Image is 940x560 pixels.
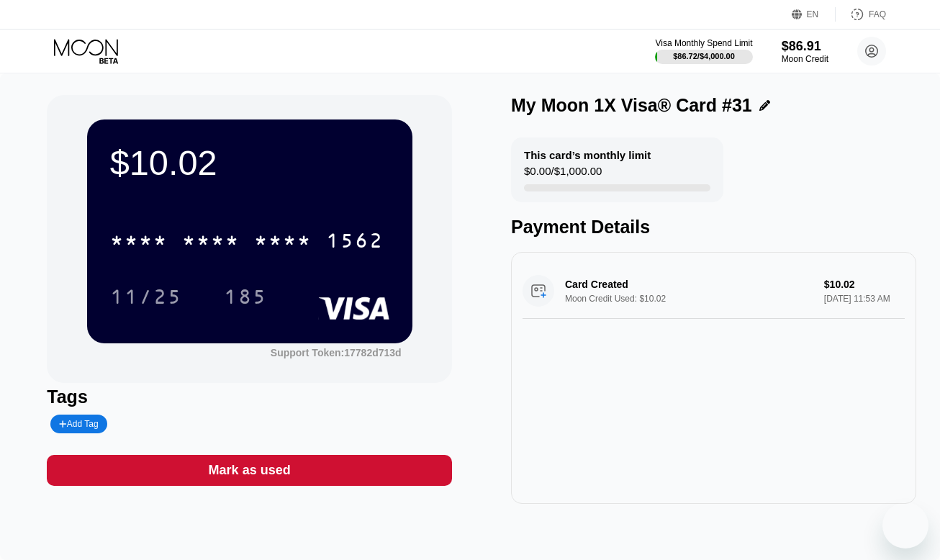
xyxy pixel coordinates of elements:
div: $0.00 / $1,000.00 [524,165,602,184]
div: Mark as used [47,455,452,486]
div: 185 [213,279,278,315]
div: Payment Details [511,217,916,238]
div: EN [792,7,836,22]
div: $86.91 [782,39,828,54]
div: Support Token:17782d713d [271,347,402,358]
div: $10.02 [110,143,389,183]
div: Support Token: 17782d713d [271,347,402,358]
div: Mark as used [209,462,291,479]
iframe: Button to launch messaging window, conversation in progress [882,502,928,548]
div: $86.91Moon Credit [782,39,828,64]
div: 11/25 [99,279,193,315]
div: FAQ [869,9,886,19]
div: Visa Monthly Spend Limit$86.72/$4,000.00 [655,38,752,64]
div: Tags [47,387,452,407]
div: Visa Monthly Spend Limit [655,38,752,48]
div: EN [807,9,819,19]
div: My Moon 1X Visa® Card #31 [511,95,752,116]
div: FAQ [836,7,886,22]
div: 1562 [326,231,384,254]
div: 11/25 [110,287,182,310]
div: This card’s monthly limit [524,149,651,161]
div: 185 [224,287,267,310]
div: Moon Credit [782,54,828,64]
div: $86.72 / $4,000.00 [673,52,735,60]
div: Add Tag [50,415,107,433]
div: Add Tag [59,419,98,429]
